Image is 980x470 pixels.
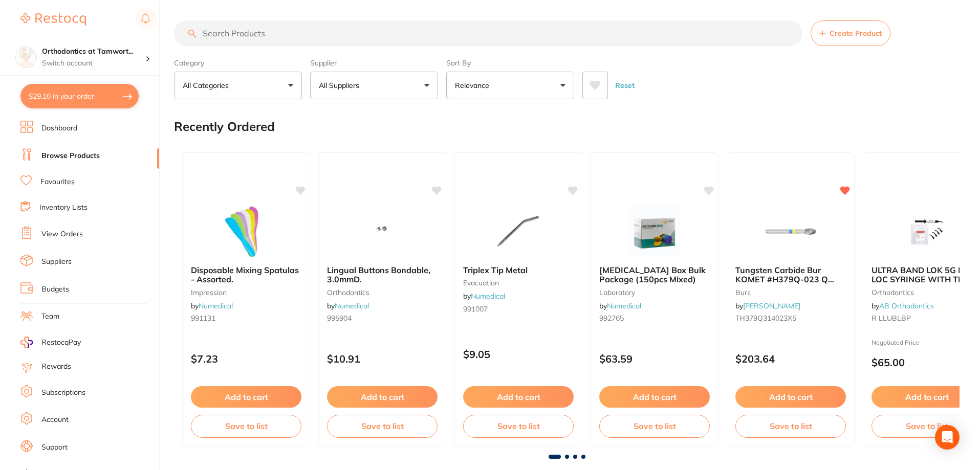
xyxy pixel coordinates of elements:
[20,13,86,26] img: Restocq Logo
[463,305,574,313] small: 991007
[310,58,438,68] label: Supplier
[735,288,846,297] small: burs
[41,151,100,161] a: Browse Products
[41,415,69,425] a: Account
[16,47,36,68] img: Orthodontics at Tamworth
[319,80,363,91] p: All Suppliers
[735,415,846,437] button: Save to list
[607,301,641,310] a: Numedical
[41,388,85,398] a: Subscriptions
[191,415,301,437] button: Save to list
[41,311,59,322] a: Team
[327,314,438,322] small: 995904
[20,337,81,348] a: RestocqPay
[20,337,33,348] img: RestocqPay
[41,257,72,267] a: Suppliers
[463,265,574,275] b: Triplex Tip Metal
[335,301,369,310] a: Numedical
[894,206,960,257] img: ULTRA BAND LOK 5G LUER LOC SYRINGE WITH TIP BLUE
[327,353,438,365] p: $10.91
[41,229,83,239] a: View Orders
[621,206,688,257] img: Retainer Box Bulk Package (150pcs Mixed)
[213,206,279,257] img: Disposable Mixing Spatulas - Assorted.
[310,72,438,99] button: All Suppliers
[463,292,505,301] span: by
[183,80,233,91] p: All Categories
[20,8,86,31] a: Restocq Logo
[327,265,438,284] b: Lingual Buttons Bondable, 3.0mmD.
[455,80,493,91] p: Relevance
[41,123,77,133] a: Dashboard
[174,20,802,46] input: Search Products
[599,353,710,365] p: $63.59
[41,338,81,348] span: RestocqPay
[471,292,505,301] a: Numedical
[42,58,145,69] p: Switch account
[446,72,574,99] button: Relevance
[599,265,710,284] b: Retainer Box Bulk Package (150pcs Mixed)
[191,386,301,408] button: Add to cart
[463,279,574,287] small: evacuation
[327,288,438,297] small: orthodontics
[327,415,438,437] button: Save to list
[463,348,574,360] p: $9.05
[872,301,934,310] span: by
[612,72,638,99] button: Reset
[327,386,438,408] button: Add to cart
[42,47,145,57] h4: Orthodontics at Tamworth
[40,177,75,187] a: Favourites
[191,301,233,310] span: by
[935,425,960,450] div: Open Intercom Messenger
[174,58,302,68] label: Category
[191,288,301,297] small: impression
[199,301,233,310] a: Numedical
[879,301,934,310] a: AB Orthodontics
[463,386,574,408] button: Add to cart
[599,288,710,297] small: laboratory
[41,442,68,453] a: Support
[39,203,88,213] a: Inventory Lists
[174,72,302,99] button: All Categories
[20,84,139,108] button: $29.10 in your order
[743,301,800,310] a: [PERSON_NAME]
[446,58,574,68] label: Sort By
[41,284,69,295] a: Budgets
[191,353,301,365] p: $7.23
[599,386,710,408] button: Add to cart
[349,206,416,257] img: Lingual Buttons Bondable, 3.0mmD.
[830,29,882,37] span: Create Product
[735,301,800,310] span: by
[191,265,301,284] b: Disposable Mixing Spatulas - Assorted.
[735,386,846,408] button: Add to cart
[327,301,369,310] span: by
[599,314,710,322] small: 992765
[463,415,574,437] button: Save to list
[174,120,275,134] h2: Recently Ordered
[41,362,71,372] a: Rewards
[735,314,846,322] small: TH379Q314023X5
[599,301,641,310] span: by
[811,20,890,46] button: Create Product
[735,265,846,284] b: Tungsten Carbide Bur KOMET #H379Q-023 Q Finisher FG x 5
[599,415,710,437] button: Save to list
[757,206,824,257] img: Tungsten Carbide Bur KOMET #H379Q-023 Q Finisher FG x 5
[485,206,552,257] img: Triplex Tip Metal
[191,314,301,322] small: 991131
[735,353,846,365] p: $203.64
